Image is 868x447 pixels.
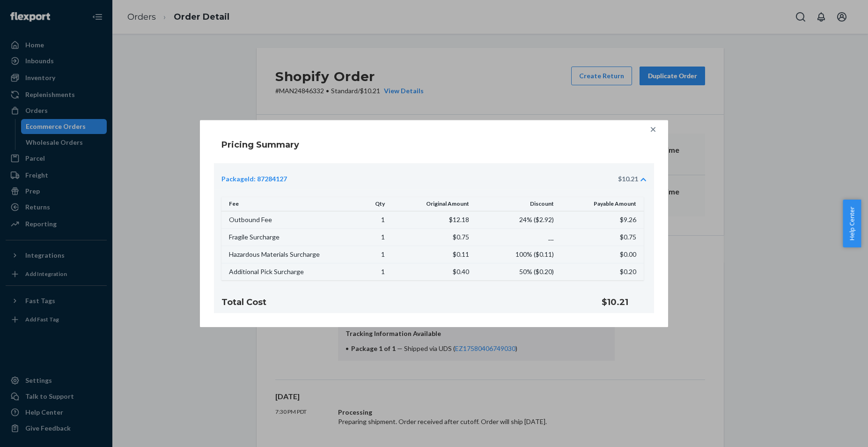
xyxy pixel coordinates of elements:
[221,211,348,228] td: Outbound Fee
[475,211,559,228] td: 24% ( $2.92 )
[475,197,559,211] th: Discount
[475,228,559,246] td: __
[221,263,348,280] td: Additional Pick Surcharge
[390,197,475,211] th: Original Amount
[475,263,559,280] td: 50% ( $0.20 )
[602,296,647,308] h4: $10.21
[348,228,390,246] td: 1
[348,263,390,280] td: 1
[618,174,638,184] div: $10.21
[348,246,390,263] td: 1
[348,211,390,228] td: 1
[390,228,475,246] td: $0.75
[348,197,390,211] th: Qty
[559,211,644,228] td: $9.26
[559,246,644,263] td: $0.00
[390,263,475,280] td: $0.40
[221,197,348,211] th: Fee
[221,228,348,246] td: Fragile Surcharge
[390,246,475,263] td: $0.11
[221,296,579,308] h4: Total Cost
[221,139,299,151] h4: Pricing Summary
[559,228,644,246] td: $0.75
[221,174,287,184] div: PackageId: 87284127
[390,211,475,228] td: $12.18
[221,246,348,263] td: Hazardous Materials Surcharge
[475,246,559,263] td: 100% ( $0.11 )
[559,197,644,211] th: Payable Amount
[559,263,644,280] td: $0.20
